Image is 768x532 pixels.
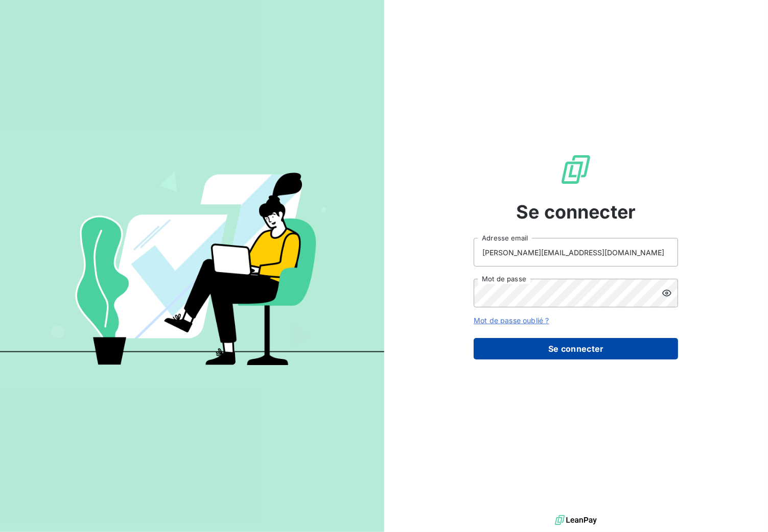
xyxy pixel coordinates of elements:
a: Mot de passe oublié ? [474,316,549,325]
button: Se connecter [474,338,678,359]
input: placeholder [474,238,678,267]
img: Logo LeanPay [560,153,592,186]
span: Se connecter [516,198,636,226]
img: logo [555,513,597,528]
